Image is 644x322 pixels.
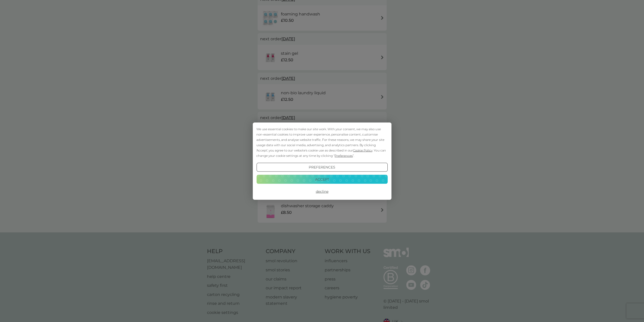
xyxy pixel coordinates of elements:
[353,148,372,152] span: Cookie Policy
[256,126,387,158] div: We use essential cookies to make our site work. With your consent, we may also use non-essential ...
[335,154,353,157] span: Preferences
[253,122,391,200] div: Cookie Consent Prompt
[256,187,387,196] button: Decline
[256,163,387,172] button: Preferences
[256,175,387,184] button: Accept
